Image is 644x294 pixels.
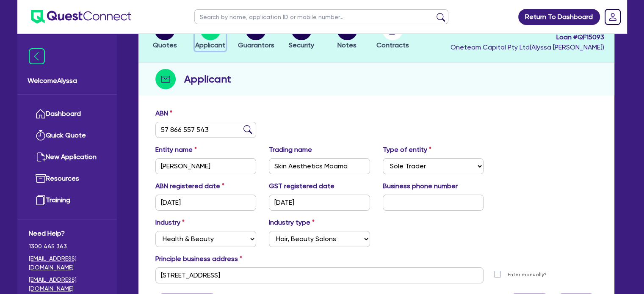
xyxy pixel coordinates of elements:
span: Need Help? [29,228,105,239]
input: DD / MM / YYYY [155,195,257,211]
img: icon-menu-close [29,48,45,64]
button: Applicant [195,19,226,51]
label: ABN [155,108,172,118]
h2: Applicant [184,71,231,87]
a: Quick Quote [29,125,105,146]
label: Trading name [269,145,312,155]
img: step-icon [155,69,176,89]
a: New Application [29,146,105,168]
span: Loan # QF15093 [451,32,604,42]
label: Business phone number [383,181,458,191]
input: Search by name, application ID or mobile number... [194,9,448,24]
a: Resources [29,168,105,190]
span: Contracts [376,41,409,49]
span: 1300 465 363 [29,242,105,251]
label: Principle business address [155,254,242,264]
img: new-application [36,152,46,162]
label: Enter manually? [508,271,547,279]
img: quest-connect-logo-blue [31,10,131,24]
a: [EMAIL_ADDRESS][DOMAIN_NAME] [29,275,105,293]
label: Industry [155,217,185,228]
a: Dashboard [29,103,105,125]
button: Quotes [152,19,177,51]
a: Dropdown toggle [602,6,624,28]
button: Guarantors [237,19,274,51]
label: Type of entity [383,145,431,155]
img: resources [36,173,46,184]
span: Oneteam Capital Pty Ltd ( Alyssa [PERSON_NAME] ) [451,43,604,51]
button: Notes [337,19,358,51]
img: quick-quote [36,130,46,140]
button: Contracts [376,19,409,51]
label: GST registered date [269,181,334,191]
a: [EMAIL_ADDRESS][DOMAIN_NAME] [29,254,105,272]
input: DD / MM / YYYY [269,195,370,211]
a: Return To Dashboard [518,9,600,25]
span: Notes [337,41,357,49]
span: Welcome Alyssa [28,76,107,86]
button: Security [288,19,315,51]
img: abn-lookup icon [243,125,252,134]
label: Entity name [155,145,197,155]
a: Training [29,190,105,211]
label: ABN registered date [155,181,224,191]
span: Quotes [153,41,177,49]
span: Security [289,41,314,49]
span: Applicant [195,41,225,49]
img: training [36,195,46,205]
label: Industry type [269,217,315,228]
span: Guarantors [238,41,274,49]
